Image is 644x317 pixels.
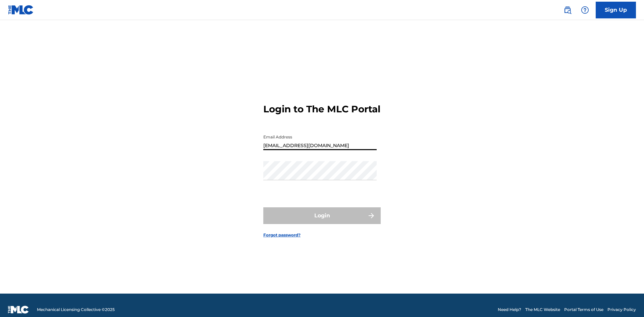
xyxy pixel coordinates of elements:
[8,5,34,15] img: MLC Logo
[563,6,572,14] img: search
[263,103,380,115] h3: Login to The MLC Portal
[561,3,574,17] a: Public Search
[607,307,636,313] a: Privacy Policy
[263,232,301,238] a: Forgot password?
[8,306,29,314] img: logo
[610,285,644,317] iframe: Chat Widget
[581,6,589,14] img: help
[596,2,636,18] a: Sign Up
[37,307,115,313] span: Mechanical Licensing Collective © 2025
[578,3,592,17] div: Help
[498,307,521,313] a: Need Help?
[564,307,603,313] a: Portal Terms of Use
[525,307,560,313] a: The MLC Website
